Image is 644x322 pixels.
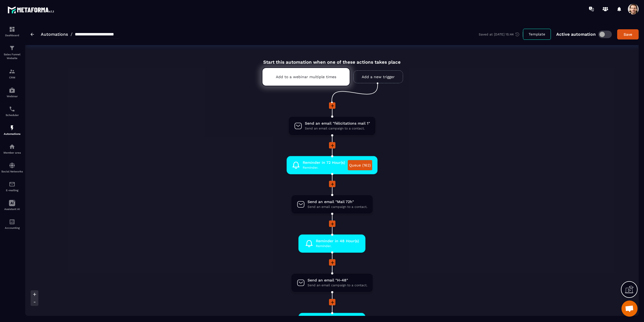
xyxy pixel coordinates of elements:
[9,181,15,187] img: email
[1,64,23,83] a: formationformationCRM
[1,34,23,37] p: Dashboard
[308,283,367,288] span: Send an email campaign to a contact.
[1,208,23,211] p: Assistant AI
[353,70,403,83] a: Add a new trigger
[1,158,23,177] a: social-networksocial-networkSocial Networks
[617,29,639,39] button: Save
[276,75,336,79] p: Add to a webinar multiple times
[1,121,23,139] a: automationsautomationsAutomations
[71,32,72,37] span: /
[621,301,638,317] div: Open chat
[1,132,23,135] p: Automations
[31,33,34,36] img: arrow
[1,170,23,173] p: Social Networks
[305,121,370,126] span: Send an email "félicitations mail 1"
[1,22,23,41] a: formationformationDashboard
[8,5,56,15] img: logo
[1,83,23,102] a: automationsautomationsWebinar
[1,139,23,158] a: automationsautomationsMember area
[556,32,596,37] p: Active automation
[1,151,23,154] p: Member area
[1,41,23,64] a: formationformationSales Funnel Website
[1,196,23,215] a: Assistant AI
[305,126,370,131] span: Send an email campaign to a contact.
[1,177,23,196] a: emailemailE-mailing
[316,238,359,244] span: Reminder in 48 Hour(s)
[308,199,367,204] span: Send an email "Mail 72h"
[1,226,23,229] p: Accounting
[1,189,23,192] p: E-mailing
[303,165,345,170] span: Reminder.
[308,204,367,209] span: Send an email campaign to a contact.
[479,32,523,37] div: Saved at
[316,244,359,249] span: Reminder.
[9,143,15,150] img: automations
[9,162,15,169] img: social-network
[1,76,23,79] p: CRM
[9,68,15,75] img: formation
[248,53,415,65] div: Start this automation when one of these actions takes place
[9,26,15,32] img: formation
[1,102,23,121] a: schedulerschedulerScheduler
[41,32,68,37] a: Automations
[1,114,23,117] p: Scheduler
[9,106,15,112] img: scheduler
[621,32,635,37] div: Save
[9,45,15,51] img: formation
[9,125,15,131] img: automations
[1,53,23,60] p: Sales Funnel Website
[9,219,15,225] img: accountant
[1,95,23,98] p: Webinar
[1,215,23,233] a: accountantaccountantAccounting
[308,278,367,283] span: Send an email "H-48"
[303,160,345,165] span: Reminder in 72 Hour(s)
[494,32,514,36] p: [DATE] 15:44
[348,160,372,170] a: Queue (162)
[523,29,551,40] button: Template
[9,87,15,93] img: automations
